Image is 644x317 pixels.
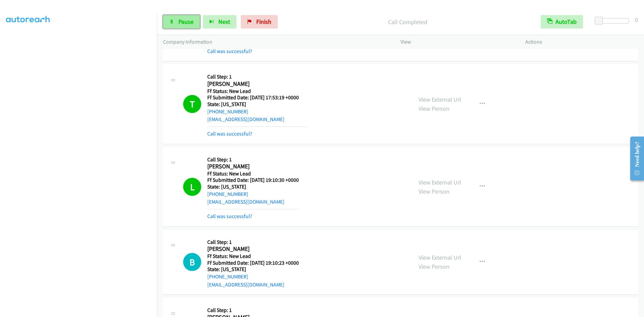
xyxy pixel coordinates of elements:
[207,260,299,266] h5: Ff Submitted Date: [DATE] 19:10:23 +0000
[419,178,461,186] a: View External Url
[207,170,299,177] h5: Ff Status: New Lead
[625,132,644,185] iframe: Resource Center
[163,38,388,46] p: Company Information
[207,130,252,137] a: Call was successful?
[419,254,461,261] a: View External Url
[207,245,299,253] h2: [PERSON_NAME]
[207,73,307,80] h5: Call Step: 1
[207,101,307,108] h5: State: [US_STATE]
[207,273,248,280] a: [PHONE_NUMBER]
[207,239,299,246] h5: Call Step: 1
[207,183,299,190] h5: State: [US_STATE]
[287,17,529,27] p: Call Completed
[207,156,299,163] h5: Call Step: 1
[183,178,201,196] h1: L
[207,108,248,115] a: [PHONE_NUMBER]
[541,15,583,29] button: AutoTab
[207,213,252,219] a: Call was successful?
[207,266,299,273] h5: State: [US_STATE]
[183,95,201,113] h1: T
[241,15,278,29] a: Finish
[183,253,201,271] h1: B
[207,163,299,170] h2: [PERSON_NAME]
[163,15,200,29] a: Pause
[178,18,194,25] span: Pause
[218,18,230,25] span: Next
[400,38,513,46] p: View
[203,15,236,29] button: Next
[419,263,449,270] a: View Person
[419,188,449,195] a: View Person
[419,105,449,112] a: View Person
[207,80,307,88] h2: [PERSON_NAME]
[207,94,307,101] h5: Ff Submitted Date: [DATE] 17:53:19 +0000
[207,88,307,95] h5: Ff Status: New Lead
[256,18,271,25] span: Finish
[419,96,461,103] a: View External Url
[207,191,248,197] a: [PHONE_NUMBER]
[525,38,638,46] p: Actions
[183,253,201,271] div: The call is yet to be attempted
[598,18,629,23] div: Delay between calls (in seconds)
[207,116,284,122] a: [EMAIL_ADDRESS][DOMAIN_NAME]
[207,281,284,288] a: [EMAIL_ADDRESS][DOMAIN_NAME]
[207,48,252,54] a: Call was successful?
[635,15,638,24] div: 0
[207,253,299,260] h5: Ff Status: New Lead
[207,307,299,314] h5: Call Step: 1
[207,177,299,183] h5: Ff Submitted Date: [DATE] 19:10:30 +0000
[207,199,284,205] a: [EMAIL_ADDRESS][DOMAIN_NAME]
